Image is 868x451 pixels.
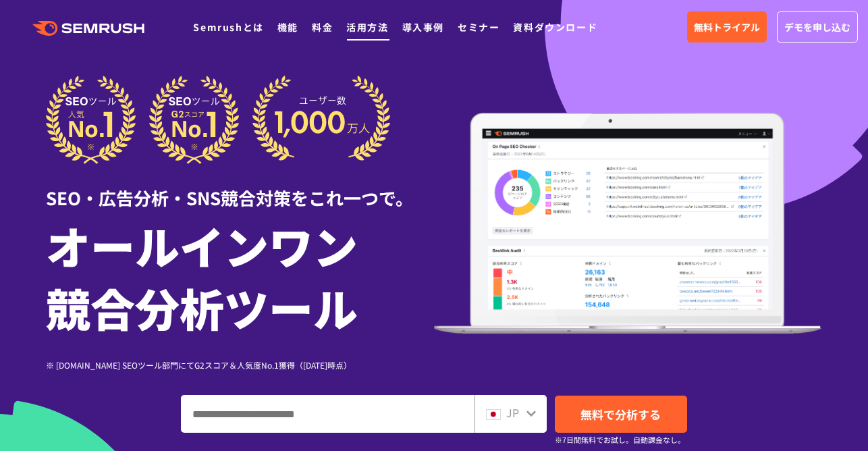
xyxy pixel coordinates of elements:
a: 機能 [277,20,298,34]
a: 無料トライアル [687,11,767,43]
span: デモを申し込む [784,20,850,34]
span: 無料で分析する [580,406,661,423]
span: JP [506,404,519,421]
span: 無料トライアル [694,20,760,34]
a: デモを申し込む [777,11,858,43]
a: 資料ダウンロード [513,20,597,34]
input: ドメイン、キーワードまたはURLを入力してください [182,396,474,432]
h1: オールインワン 競合分析ツール [46,214,434,338]
a: 活用方法 [346,20,388,34]
a: 無料で分析する [555,396,687,433]
div: ※ [DOMAIN_NAME] SEOツール部門にてG2スコア＆人気度No.1獲得（[DATE]時点） [46,359,434,371]
a: セミナー [458,20,499,34]
a: 料金 [312,20,333,34]
div: SEO・広告分析・SNS競合対策をこれ一つで。 [46,164,434,211]
a: Semrushとは [193,20,263,34]
small: ※7日間無料でお試し。自動課金なし。 [555,433,685,446]
a: 導入事例 [402,20,444,34]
